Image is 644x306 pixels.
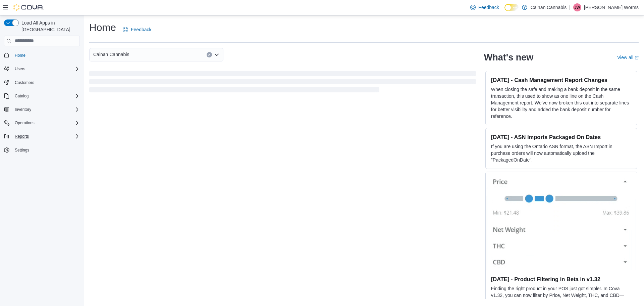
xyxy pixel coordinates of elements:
span: Home [15,53,25,58]
span: Reports [15,134,29,139]
a: Feedback [120,23,154,36]
button: Catalog [12,92,31,100]
svg: External link [635,56,639,60]
h3: [DATE] - Cash Management Report Changes [491,77,632,83]
span: Home [12,51,80,59]
h1: Home [89,21,116,34]
button: Clear input [207,52,212,57]
p: If you are using the Ontario ASN format, the ASN Import in purchase orders will now automatically... [491,143,632,163]
span: Customers [12,78,80,87]
a: Settings [12,146,32,154]
input: Dark Mode [504,4,519,11]
a: Customers [12,79,37,87]
span: Operations [15,120,35,126]
p: Cainan Cannabis [531,3,567,11]
span: Loading [89,72,476,94]
span: Settings [15,147,29,153]
button: Catalog [1,91,83,101]
h2: What's new [484,52,533,63]
button: Home [1,50,83,60]
span: Customers [15,80,34,85]
span: Load All Apps in [GEOGRAPHIC_DATA] [19,19,80,33]
h3: [DATE] - ASN Imports Packaged On Dates [491,134,632,140]
nav: Complex example [4,48,80,173]
a: Feedback [468,1,501,14]
span: Inventory [12,105,80,114]
button: Operations [1,118,83,128]
button: Reports [1,132,83,141]
span: Users [15,66,25,72]
button: Users [1,64,83,74]
span: Feedback [478,4,499,11]
button: Settings [1,145,83,155]
h3: [DATE] - Product Filtering in Beta in v1.32 [491,276,632,282]
button: Open list of options [214,52,219,57]
div: Jordon Worms [573,3,581,11]
p: [PERSON_NAME] Worms [584,3,639,11]
button: Customers [1,78,83,87]
span: Catalog [12,92,80,100]
button: Reports [12,132,32,140]
span: Settings [12,146,80,154]
p: When closing the safe and making a bank deposit in the same transaction, this used to show as one... [491,86,632,120]
span: JW [574,3,580,11]
button: Users [12,65,28,73]
p: | [569,3,571,11]
img: Cova [13,4,44,11]
span: Catalog [15,93,29,99]
span: Inventory [15,107,31,112]
span: Feedback [131,26,151,33]
a: Home [12,51,28,59]
span: Users [12,65,80,73]
span: Operations [12,119,80,127]
a: View allExternal link [617,55,639,60]
span: Cainan Cannabis [93,50,129,58]
button: Inventory [1,105,83,114]
button: Inventory [12,105,34,114]
button: Operations [12,119,37,127]
span: Reports [12,132,80,140]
